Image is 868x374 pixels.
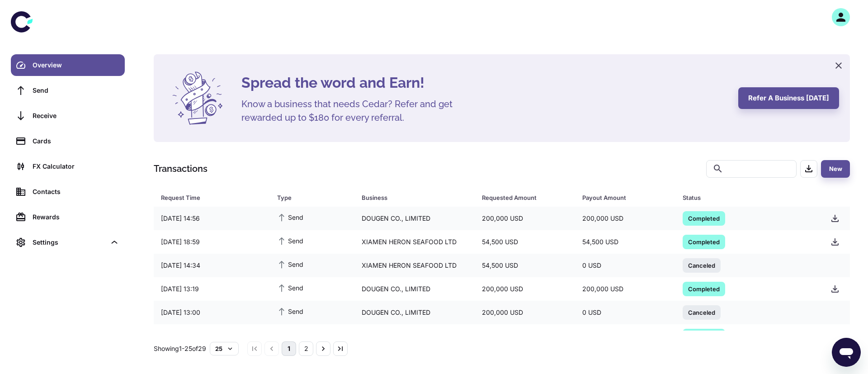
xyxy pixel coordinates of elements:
[277,259,303,269] span: Send
[241,72,727,94] h4: Spread the word and Earn!
[11,130,125,152] a: Cards
[582,191,660,204] div: Payout Amount
[575,304,675,321] div: 0 USD
[154,257,270,274] div: [DATE] 14:34
[277,191,350,204] span: Type
[33,111,119,121] div: Receive
[33,60,119,70] div: Overview
[210,342,239,355] button: 25
[683,213,725,223] span: Completed
[11,156,125,177] a: FX Calculator
[11,80,125,101] a: Send
[154,233,270,251] div: [DATE] 18:59
[683,191,801,204] div: Status
[575,233,675,251] div: 54,500 USD
[33,136,119,146] div: Cards
[475,210,575,227] div: 200,000 USD
[277,191,339,204] div: Type
[832,338,861,367] iframe: Button to launch messaging window
[277,236,303,246] span: Send
[299,341,313,356] button: Go to page 2
[575,327,675,345] div: 150,000 USD
[683,284,725,293] span: Completed
[354,210,475,227] div: DOUGEN CO., LIMITED
[11,232,125,253] div: Settings
[683,308,721,317] span: Canceled
[11,206,125,228] a: Rewards
[354,257,475,274] div: XIAMEN HERON SEAFOOD LTD
[575,210,675,227] div: 200,000 USD
[482,191,560,204] div: Requested Amount
[277,283,303,293] span: Send
[475,233,575,251] div: 54,500 USD
[154,327,270,345] div: [DATE] 14:27
[11,105,125,127] a: Receive
[277,306,303,316] span: Send
[154,304,270,321] div: [DATE] 13:00
[354,233,475,251] div: XIAMEN HERON SEAFOOD LTD
[821,160,850,178] button: New
[33,187,119,197] div: Contacts
[354,327,475,345] div: DOUGEN CO., LIMITED
[333,341,348,356] button: Go to last page
[475,280,575,298] div: 200,000 USD
[354,280,475,298] div: DOUGEN CO., LIMITED
[683,237,725,246] span: Completed
[575,280,675,298] div: 200,000 USD
[683,191,812,204] span: Status
[11,181,125,203] a: Contacts
[33,161,119,171] div: FX Calculator
[154,280,270,298] div: [DATE] 13:19
[246,341,349,356] nav: pagination navigation
[316,341,330,356] button: Go to next page
[154,344,206,354] p: Showing 1-25 of 29
[154,210,270,227] div: [DATE] 14:56
[154,162,208,175] h1: Transactions
[575,257,675,274] div: 0 USD
[277,212,303,222] span: Send
[475,257,575,274] div: 54,500 USD
[241,97,467,124] h5: Know a business that needs Cedar? Refer and get rewarded up to $180 for every referral.
[482,191,571,204] span: Requested Amount
[738,87,839,109] button: Refer a business [DATE]
[475,327,575,345] div: 150,000 USD
[475,304,575,321] div: 200,000 USD
[277,330,303,340] span: Send
[33,237,106,247] div: Settings
[161,191,266,204] span: Request Time
[161,191,255,204] div: Request Time
[11,54,125,76] a: Overview
[354,304,475,321] div: DOUGEN CO., LIMITED
[683,260,721,270] span: Canceled
[582,191,672,204] span: Payout Amount
[282,341,296,356] button: page 1
[33,85,119,95] div: Send
[33,212,119,222] div: Rewards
